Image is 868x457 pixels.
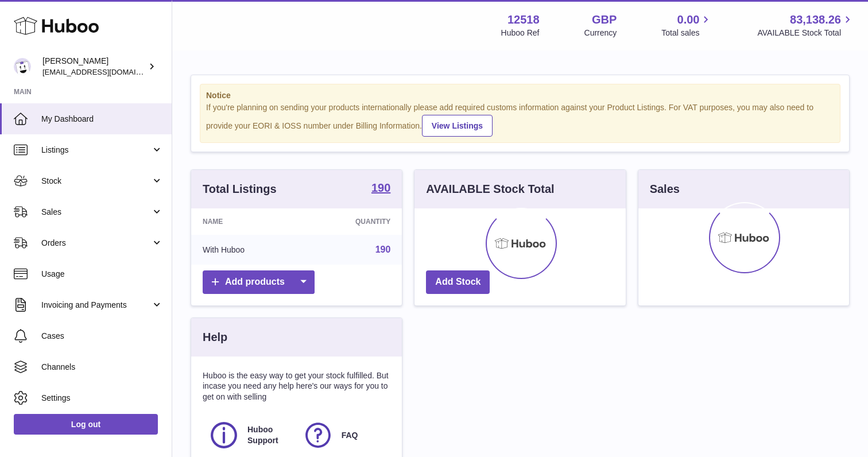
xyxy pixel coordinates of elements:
[375,245,391,254] a: 190
[650,181,680,197] h3: Sales
[371,182,390,193] strong: 190
[191,208,303,235] th: Name
[206,90,834,101] strong: Notice
[426,270,490,294] a: Add Stock
[41,114,163,125] span: My Dashboard
[191,235,303,265] td: With Huboo
[203,181,277,197] h3: Total Listings
[41,176,151,187] span: Stock
[203,330,227,345] h3: Help
[41,207,151,218] span: Sales
[757,28,854,38] span: AVAILABLE Stock Total
[371,182,390,196] a: 190
[41,393,163,404] span: Settings
[501,28,540,38] div: Huboo Ref
[661,12,712,38] a: 0.00 Total sales
[790,12,841,28] span: 83,138.26
[661,28,712,38] span: Total sales
[41,238,151,249] span: Orders
[677,12,700,28] span: 0.00
[41,269,163,280] span: Usage
[206,102,834,137] div: If you're planning on sending your products internationally please add required customs informati...
[41,145,151,156] span: Listings
[342,430,358,441] span: FAQ
[303,208,402,235] th: Quantity
[14,414,158,435] a: Log out
[41,331,163,342] span: Cases
[247,424,290,446] span: Huboo Support
[42,56,146,78] div: [PERSON_NAME]
[203,370,390,403] p: Huboo is the easy way to get your stock fulfilled. But incase you need any help here's our ways f...
[757,12,854,38] a: 83,138.26 AVAILABLE Stock Total
[208,420,291,451] a: Huboo Support
[584,28,617,38] div: Currency
[507,12,540,28] strong: 12518
[592,12,617,28] strong: GBP
[426,181,554,197] h3: AVAILABLE Stock Total
[303,420,385,451] a: FAQ
[42,67,169,76] span: [EMAIL_ADDRESS][DOMAIN_NAME]
[41,300,151,311] span: Invoicing and Payments
[422,115,493,137] a: View Listings
[14,58,31,75] img: internalAdmin-12518@internal.huboo.com
[41,362,163,373] span: Channels
[203,270,315,294] a: Add products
